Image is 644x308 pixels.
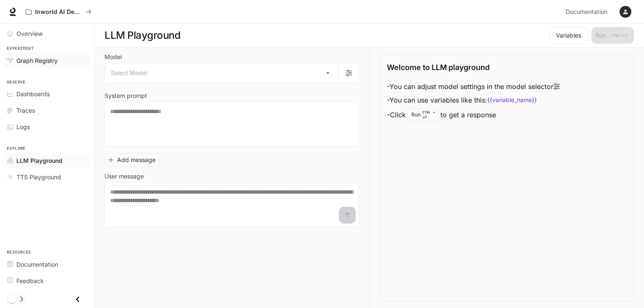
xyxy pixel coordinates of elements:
a: Traces [3,103,91,118]
p: User message [105,173,144,179]
a: Graph Registry [3,53,91,68]
h1: LLM Playground [105,27,180,44]
span: Documentation [566,7,607,17]
span: Graph Registry [16,56,58,65]
span: Logs [16,122,30,131]
li: - You can use variables like this: [387,93,560,107]
li: - You can adjust model settings in the model selector [387,80,560,93]
span: Select Model [111,69,147,77]
p: Model [105,54,122,60]
a: Dashboards [3,86,91,101]
button: Close drawer [68,291,87,308]
p: Inworld AI Demos [35,8,82,16]
span: Documentation [16,260,58,269]
button: Variables [549,27,588,44]
div: Select Model [105,63,338,83]
a: Logs [3,119,91,134]
a: TTS Playground [3,170,91,184]
button: Add message [105,153,160,167]
a: Documentation [3,257,91,272]
span: Overview [16,29,43,38]
a: Feedback [3,273,91,288]
span: Dashboards [16,89,50,98]
p: Welcome to LLM playground [387,62,490,73]
a: Overview [3,26,91,41]
p: CTRL + [422,110,435,115]
span: Feedback [16,276,44,285]
a: Documentation [562,3,614,20]
a: LLM Playground [3,153,91,168]
p: System prompt [105,93,147,99]
div: Run [408,108,439,121]
span: Traces [16,106,35,115]
button: All workspaces [22,3,95,20]
span: LLM Playground [16,156,62,165]
code: {{variable_name}} [487,96,537,104]
p: ⏎ [422,110,435,120]
li: - Click to get a response [387,107,560,123]
span: Dark mode toggle [8,294,16,303]
span: TTS Playground [16,173,61,181]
